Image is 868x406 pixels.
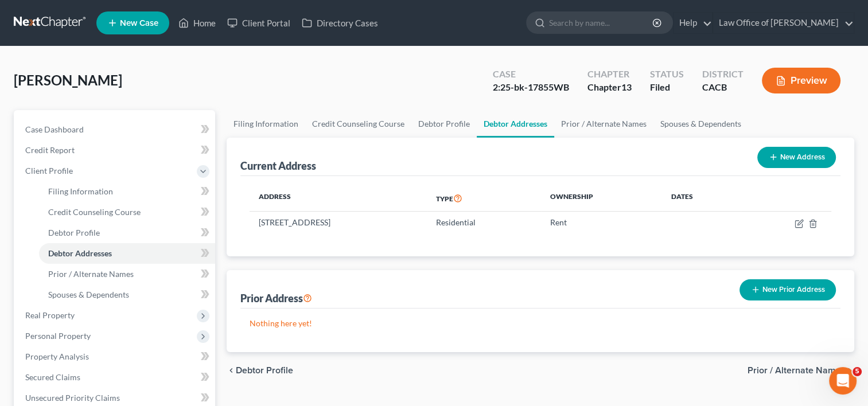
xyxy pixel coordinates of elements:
[549,12,654,33] input: Search by name...
[120,19,158,28] span: New Case
[16,346,215,367] a: Property Analysis
[25,166,73,175] span: Client Profile
[39,222,215,243] a: Debtor Profile
[411,110,477,138] a: Debtor Profile
[39,243,215,264] a: Debtor Addresses
[653,110,748,138] a: Spouses & Dependents
[845,366,854,375] i: chevron_right
[427,185,541,212] th: Type
[48,290,129,299] span: Spouses & Dependents
[16,140,215,161] a: Credit Report
[853,367,862,376] span: 5
[662,185,741,212] th: Dates
[296,13,384,33] a: Directory Cases
[16,119,215,140] a: Case Dashboard
[39,264,215,284] a: Prior / Alternate Names
[48,248,112,258] span: Debtor Addresses
[16,367,215,388] a: Secured Claims
[14,72,122,88] span: [PERSON_NAME]
[702,81,744,94] div: CACB
[240,159,316,173] div: Current Address
[748,366,845,375] span: Prior / Alternate Names
[48,207,141,217] span: Credit Counseling Course
[621,81,632,92] span: 13
[739,279,836,300] button: New Prior Address
[829,367,857,395] iframe: Intercom live chat
[25,331,91,341] span: Personal Property
[25,310,75,320] span: Real Property
[39,202,215,222] a: Credit Counseling Course
[173,13,221,33] a: Home
[39,284,215,305] a: Spouses & Dependents
[541,212,662,233] td: Rent
[554,110,653,138] a: Prior / Alternate Names
[25,393,120,403] span: Unsecured Priority Claims
[477,110,554,138] a: Debtor Addresses
[25,145,75,155] span: Credit Report
[541,185,662,212] th: Ownership
[493,81,569,94] div: 2:25-bk-17855WB
[427,212,541,233] td: Residential
[250,185,427,212] th: Address
[587,81,632,94] div: Chapter
[221,13,296,33] a: Client Portal
[587,68,632,81] div: Chapter
[25,352,89,361] span: Property Analysis
[48,269,134,279] span: Prior / Alternate Names
[650,68,684,81] div: Status
[250,318,831,329] p: Nothing here yet!
[757,147,836,168] button: New Address
[305,110,411,138] a: Credit Counseling Course
[227,110,305,138] a: Filing Information
[250,212,427,233] td: [STREET_ADDRESS]
[713,13,854,33] a: Law Office of [PERSON_NAME]
[48,186,113,196] span: Filing Information
[25,372,80,382] span: Secured Claims
[48,228,100,237] span: Debtor Profile
[493,68,569,81] div: Case
[227,366,236,375] i: chevron_left
[236,366,293,375] span: Debtor Profile
[25,124,84,134] span: Case Dashboard
[227,366,293,375] button: chevron_left Debtor Profile
[240,291,312,305] div: Prior Address
[702,68,744,81] div: District
[748,366,854,375] button: Prior / Alternate Names chevron_right
[762,68,840,93] button: Preview
[650,81,684,94] div: Filed
[39,181,215,202] a: Filing Information
[674,13,712,33] a: Help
